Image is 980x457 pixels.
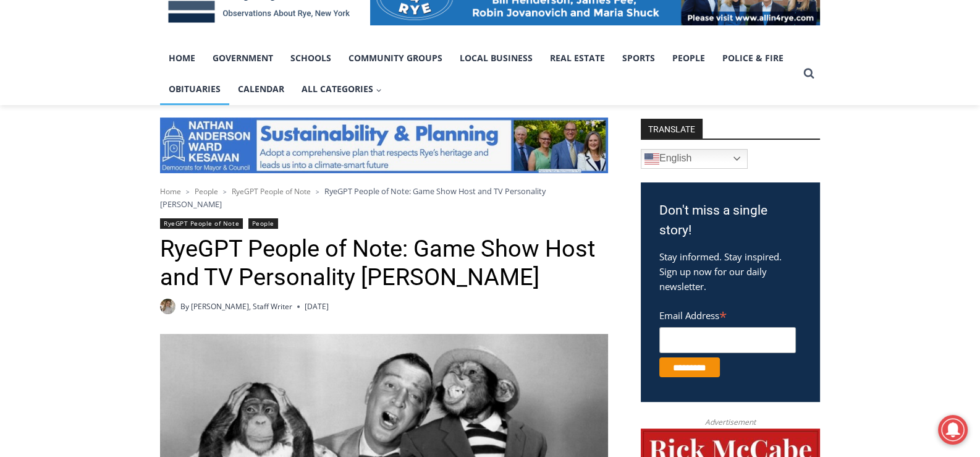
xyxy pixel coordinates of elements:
a: Local Business [451,43,541,74]
h1: RyeGPT People of Note: Game Show Host and TV Personality [PERSON_NAME] [160,235,608,291]
span: Advertisement [693,416,768,428]
span: > [316,187,319,196]
a: Government [204,43,282,74]
a: People [248,218,278,229]
div: / [138,105,141,117]
button: View Search Form [798,62,820,85]
button: Child menu of All Categories [293,74,391,105]
div: 5 [129,105,135,117]
a: [PERSON_NAME] Read Sanctuary Fall Fest: [DATE] [1,123,179,154]
h4: [PERSON_NAME] Read Sanctuary Fall Fest: [DATE] [10,124,158,153]
label: Email Address [659,303,796,325]
a: Police & Fire [714,43,792,74]
h3: Don't miss a single story! [659,201,801,240]
time: [DATE] [305,301,329,312]
div: 6 [144,105,150,117]
a: Intern @ [DOMAIN_NAME] [297,120,599,154]
a: People [195,186,218,197]
img: (PHOTO: MyRye.com Summer 2023 intern Beatrice Larzul.) [160,299,175,314]
a: Community Groups [340,43,451,74]
div: "[PERSON_NAME] and I covered the [DATE] Parade, which was a really eye opening experience as I ha... [312,1,584,120]
a: People [664,43,714,74]
a: Home [160,43,204,74]
strong: TRANSLATE [641,119,703,139]
span: > [223,187,227,196]
nav: Breadcrumbs [160,185,608,210]
a: Home [160,186,181,197]
a: Schools [282,43,340,74]
span: > [186,187,190,196]
a: Obituaries [160,74,229,105]
a: Author image [160,299,175,314]
img: en [644,152,659,166]
span: By [180,301,189,312]
a: Real Estate [541,43,614,74]
a: Sports [614,43,664,74]
div: unique DIY crafts [129,36,172,101]
a: RyeGPT People of Note [232,186,311,197]
nav: Primary Navigation [160,43,798,105]
a: RyeGPT People of Note [160,218,243,229]
a: [PERSON_NAME], Staff Writer [191,301,292,312]
p: Stay informed. Stay inspired. Sign up now for our daily newsletter. [659,249,801,294]
a: Calendar [229,74,293,105]
span: RyeGPT People of Note: Game Show Host and TV Personality [PERSON_NAME] [160,186,546,209]
a: English [641,149,748,169]
span: Intern @ [DOMAIN_NAME] [323,123,573,151]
